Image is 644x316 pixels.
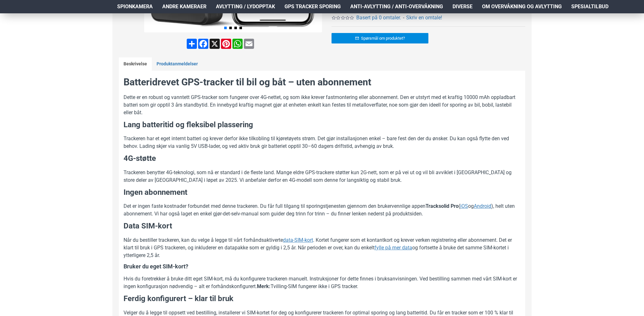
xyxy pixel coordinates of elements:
a: Pinterest [220,39,232,49]
h3: Ingen abonnement [124,187,520,198]
strong: Tracksolid Pro [426,203,459,209]
span: Anti-avlytting / Anti-overvåkning [350,3,443,10]
h2: Batteridrevet GPS-tracker til bil og båt – uten abonnement [124,76,520,89]
span: Avlytting / Lydopptak [216,3,275,10]
a: Basert på 0 omtaler. [356,14,401,22]
p: Trackeren har et eget internt batteri og krever derfor ikke tilkobling til kjøretøyets strøm. Det... [124,135,520,150]
a: Skriv en omtale! [406,14,442,22]
a: Facebook [198,39,209,49]
u: Android [474,203,491,209]
a: WhatsApp [232,39,243,49]
span: Spesialtilbud [571,3,608,10]
a: X [209,39,220,49]
span: Spionkamera [117,3,153,10]
p: Det er ingen faste kostnader forbundet med denne trackeren. Du får full tilgang til sporingstjene... [124,202,520,218]
a: Spørsmål om produktet? [332,33,428,43]
span: Go to slide 3 [234,27,237,29]
a: Produktanmeldelser [152,57,203,71]
p: Dette er en robust og vanntett GPS-tracker som fungerer over 4G-nettet, og som ikke krever fastmo... [124,94,520,116]
a: Beskrivelse [119,57,152,71]
p: Hvis du foretrekker å bruke ditt eget SIM-kort, må du konfigurere trackeren manuelt. Instruksjone... [124,275,520,290]
span: GPS Tracker Sporing [285,3,341,10]
span: Go to slide 1 [224,27,227,29]
h3: Lang batteritid og fleksibel plassering [124,120,520,130]
b: - [403,15,404,21]
p: Trackeren benytter 4G-teknologi, som nå er standard i de fleste land. Mange eldre GPS-trackere st... [124,169,520,184]
b: Merk: [257,283,271,289]
a: data-SIM-kort [283,236,313,244]
p: Når du bestiller trackeren, kan du velge å legge til vårt forhåndsaktiverte . Kortet fungerer som... [124,236,520,259]
h3: Data SIM-kort [124,221,520,232]
a: Email [243,39,255,49]
u: iOS [460,203,468,209]
span: Diverse [453,3,473,10]
a: Share [186,39,198,49]
a: fylle på mer data [374,244,412,252]
h4: Bruker du eget SIM-kort? [124,262,520,270]
h3: Ferdig konfigurert – klar til bruk [124,293,520,304]
span: Go to slide 4 [239,27,242,29]
span: Om overvåkning og avlytting [482,3,562,10]
span: Go to slide 2 [229,27,232,29]
a: iOS [460,202,468,210]
a: Android [474,202,491,210]
span: Andre kameraer [162,3,206,10]
h3: 4G-støtte [124,153,520,164]
u: data-SIM-kort [283,237,313,243]
u: fylle på mer data [374,245,412,251]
